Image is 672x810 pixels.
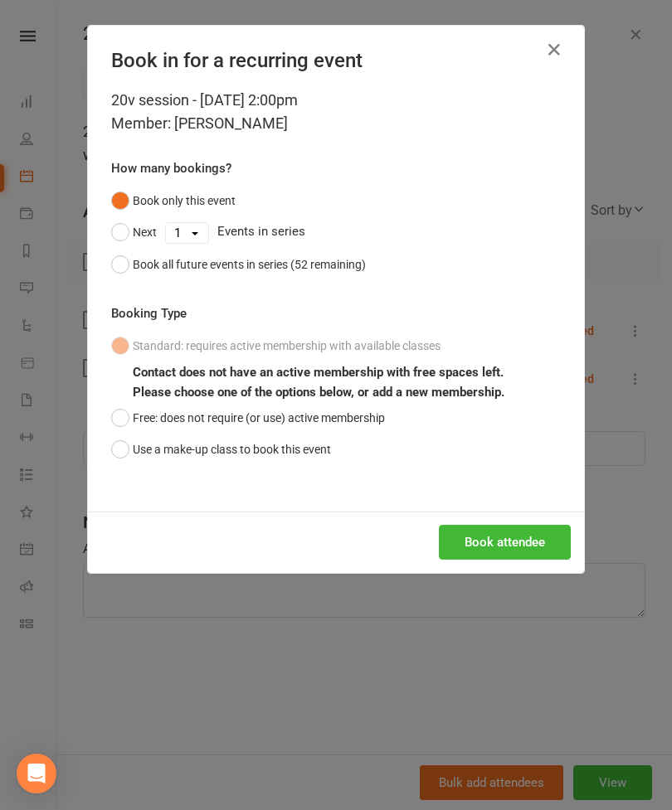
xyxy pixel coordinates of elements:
div: 20v session - [DATE] 2:00pm Member: [PERSON_NAME] [111,89,561,135]
h4: Book in for a recurring event [111,49,561,72]
label: How many bookings? [111,158,231,178]
button: Book only this event [111,185,236,216]
button: Close [541,36,567,63]
b: Contact does not have an active membership with free spaces left. [133,365,504,380]
button: Next [111,216,157,248]
div: Open Intercom Messenger [17,754,56,793]
button: Book attendee [439,525,571,560]
button: Use a make-up class to book this event [111,434,331,465]
button: Free: does not require (or use) active membership [111,402,385,434]
button: Book all future events in series (52 remaining) [111,249,366,280]
div: Events in series [111,216,561,248]
b: Please choose one of the options below, or add a new membership. [133,385,504,400]
div: Book all future events in series (52 remaining) [133,255,366,274]
label: Booking Type [111,303,187,323]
